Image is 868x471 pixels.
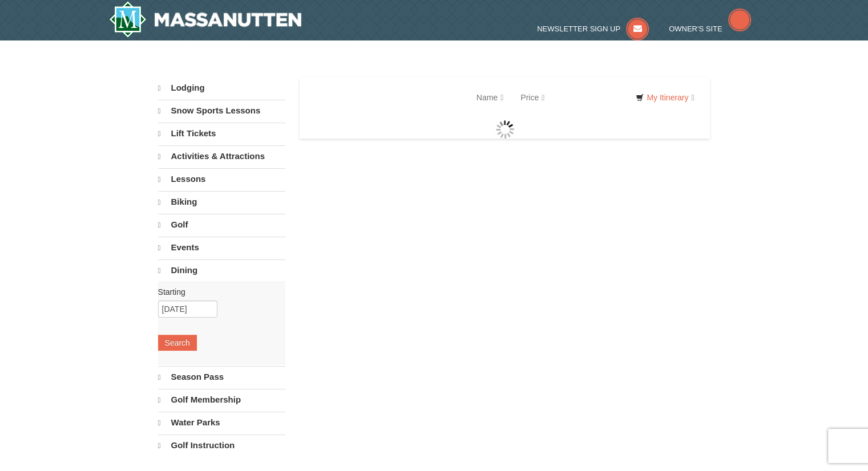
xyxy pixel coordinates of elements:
[158,191,285,213] a: Biking
[158,286,277,298] label: Starting
[158,145,285,167] a: Activities & Attractions
[158,259,285,281] a: Dining
[537,25,620,33] span: Newsletter Sign Up
[158,78,285,99] a: Lodging
[158,412,285,433] a: Water Parks
[628,89,701,106] a: My Itinerary
[669,25,722,33] span: Owner's Site
[512,86,553,109] a: Price
[109,1,302,38] a: Massanutten Resort
[158,123,285,144] a: Lift Tickets
[158,335,197,351] button: Search
[537,25,649,33] a: Newsletter Sign Up
[158,214,285,235] a: Golf
[158,435,285,456] a: Golf Instruction
[109,1,302,38] img: Massanutten Resort Logo
[158,389,285,411] a: Golf Membership
[158,100,285,121] a: Snow Sports Lessons
[496,120,514,139] img: wait gif
[669,25,751,33] a: Owner's Site
[158,237,285,258] a: Events
[158,366,285,388] a: Season Pass
[158,168,285,190] a: Lessons
[468,86,512,109] a: Name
